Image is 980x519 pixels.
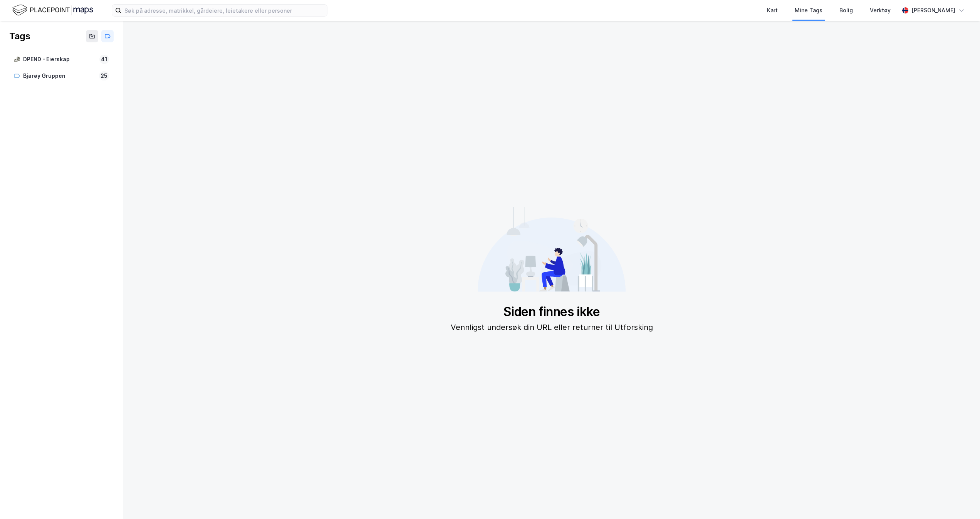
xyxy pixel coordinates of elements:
div: Kontrollprogram for chat [941,482,980,519]
div: 41 [99,55,109,64]
div: Tags [9,30,30,42]
div: [PERSON_NAME] [911,6,955,15]
div: Siden finnes ikke [451,304,653,320]
iframe: Chat Widget [941,482,980,519]
div: Bolig [839,6,853,15]
div: Verktøy [870,6,891,15]
input: Søk på adresse, matrikkel, gårdeiere, leietakere eller personer [121,5,327,16]
div: Mine Tags [795,6,822,15]
div: 25 [99,71,109,80]
a: DPEND - Eierskap41 [9,52,114,67]
img: logo.f888ab2527a4732fd821a326f86c7f29.svg [12,3,93,17]
div: DPEND - Eierskap [23,55,96,64]
div: Bjarøy Gruppen [23,71,96,81]
a: Bjarøy Gruppen25 [9,68,114,84]
div: Vennligst undersøk din URL eller returner til Utforsking [451,321,653,333]
div: Kart [767,6,778,15]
